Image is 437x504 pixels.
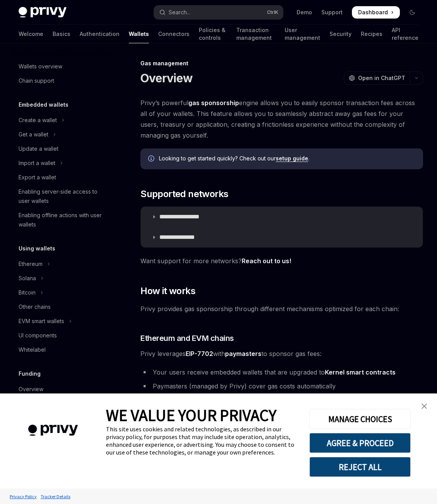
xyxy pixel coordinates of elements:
[19,130,48,139] div: Get a wallet
[19,274,36,283] div: Solana
[19,331,57,340] div: UI components
[236,25,275,43] a: Transaction management
[19,369,41,378] h5: Funding
[19,7,67,18] img: dark logo
[344,72,410,85] button: Open in ChatGPT
[80,25,119,43] a: Authentication
[19,158,55,168] div: Import a wallet
[140,71,193,85] h1: Overview
[321,9,343,16] a: Support
[12,170,111,184] a: Export a wallet
[140,60,423,67] div: Gas management
[19,259,43,269] div: Ethereum
[297,9,312,16] a: Demo
[19,76,54,85] div: Chain support
[19,345,46,354] div: Whitelabel
[417,398,432,414] a: close banner
[53,25,70,43] a: Basics
[19,173,56,182] div: Export a wallet
[140,367,423,378] li: Your users receive embedded wallets that are upgraded to
[19,62,62,71] div: Wallets overview
[225,350,261,358] strong: paymasters
[267,9,278,15] span: Ctrl K
[188,99,239,107] strong: gas sponsorship
[154,5,283,19] button: Open search
[358,9,388,16] span: Dashboard
[12,343,111,357] a: Whitelabel
[148,155,156,163] svg: Info
[12,74,111,88] a: Chain support
[19,302,51,312] div: Other chains
[129,25,149,43] a: Wallets
[12,286,111,300] button: Toggle Bitcoin section
[106,405,277,425] span: WE VALUE YOUR PRIVACY
[19,244,55,253] h5: Using wallets
[8,490,39,503] a: Privacy Policy
[140,285,195,297] span: How it works
[140,333,234,344] span: Ethereum and EVM chains
[12,329,111,342] a: UI components
[19,288,36,297] div: Bitcoin
[140,188,228,200] span: Supported networks
[329,25,352,43] a: Security
[19,116,57,125] div: Create a wallet
[352,6,400,19] a: Dashboard
[276,155,308,162] a: setup guide
[12,257,111,271] button: Toggle Ethereum section
[406,6,418,19] button: Toggle dark mode
[199,25,227,43] a: Policies & controls
[19,211,107,229] div: Enabling offline actions with user wallets
[12,414,94,447] img: company logo
[19,144,58,153] div: Update a wallet
[140,97,423,141] span: Privy’s powerful engine allows you to easily sponsor transaction fees across all of your wallets....
[12,185,111,208] a: Enabling server-side access to user wallets
[309,409,411,429] button: MANAGE CHOICES
[361,25,382,43] a: Recipes
[106,425,298,456] div: This site uses cookies and related technologies, as described in our privacy policy, for purposes...
[12,142,111,156] a: Update a wallet
[358,74,405,82] span: Open in ChatGPT
[12,113,111,127] button: Toggle Create a wallet section
[140,381,423,392] li: Paymasters (managed by Privy) cover gas costs automatically
[19,317,64,326] div: EVM smart wallets
[158,25,189,43] a: Connectors
[309,457,411,477] button: REJECT ALL
[12,128,111,141] button: Toggle Get a wallet section
[325,368,396,376] a: Kernel smart contracts
[19,385,43,394] div: Overview
[12,60,111,73] a: Wallets overview
[186,350,213,358] a: EIP-7702
[12,156,111,170] button: Toggle Import a wallet section
[140,255,423,266] span: Want support for more networks?
[242,257,291,265] a: Reach out to us!
[309,433,411,453] button: AGREE & PROCEED
[19,100,68,109] h5: Embedded wallets
[12,300,111,314] a: Other chains
[169,8,190,17] div: Search...
[19,25,43,43] a: Welcome
[140,348,423,359] span: Privy leverages with to sponsor gas fees:
[422,404,427,409] img: close banner
[392,25,418,43] a: API reference
[19,187,107,206] div: Enabling server-side access to user wallets
[12,382,111,396] a: Overview
[12,271,111,285] button: Toggle Solana section
[39,490,72,503] a: Tracker Details
[12,314,111,328] button: Toggle EVM smart wallets section
[159,155,415,162] span: Looking to get started quickly? Check out our .
[285,25,320,43] a: User management
[12,208,111,232] a: Enabling offline actions with user wallets
[140,303,423,314] span: Privy provides gas sponsorship through different mechanisms optimized for each chain:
